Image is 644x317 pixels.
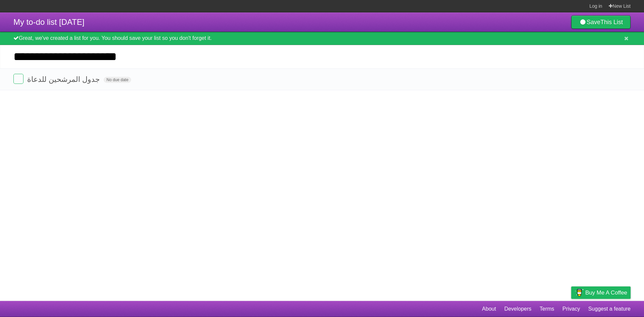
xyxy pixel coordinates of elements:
a: Suggest a feature [588,303,631,315]
label: Done [13,74,23,84]
a: SaveThis List [571,15,631,29]
span: My to-do list [DATE] [13,17,85,27]
span: No due date [104,77,131,83]
span: جدول المرشحين للدعاة [27,75,102,84]
a: About [482,303,496,315]
a: Terms [540,303,554,315]
span: Buy me a coffee [585,287,627,299]
img: Buy me a coffee [575,287,584,298]
a: Buy me a coffee [571,286,631,299]
a: Privacy [562,303,580,315]
b: This List [600,19,623,25]
a: Developers [504,303,531,315]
